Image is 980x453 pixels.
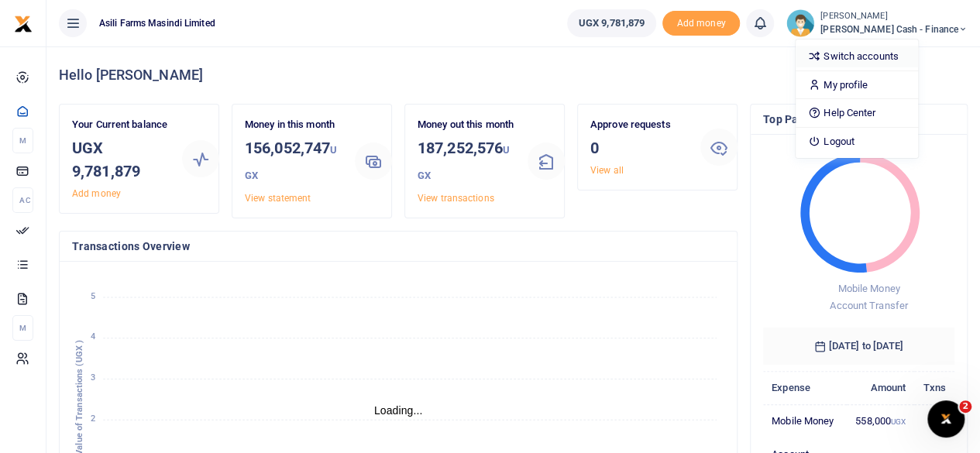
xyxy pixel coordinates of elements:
a: Logout [796,131,918,153]
a: Switch accounts [796,46,918,67]
span: UGX 9,781,879 [579,15,645,31]
p: Approve requests [590,117,688,133]
th: Expense [763,371,847,404]
span: 2 [959,400,971,413]
span: Add money [662,11,740,36]
a: Add money [662,16,740,28]
a: Add money [72,188,121,199]
span: Mobile Money [837,283,899,294]
text: Loading... [374,404,423,417]
img: logo-small [14,15,33,33]
h4: Transactions Overview [72,238,724,255]
p: Money in this month [245,117,342,133]
li: M [12,128,33,153]
small: UGX [418,144,510,181]
li: Toup your wallet [662,11,740,36]
h4: Top Payments & Expenses [763,111,954,128]
h4: Hello [PERSON_NAME] [59,67,968,84]
p: Your Current balance [72,117,170,133]
td: 2 [914,404,954,438]
a: View all [590,165,624,176]
span: Account Transfer [830,300,908,311]
small: [PERSON_NAME] [820,10,968,23]
small: UGX [245,144,337,181]
li: M [12,315,33,341]
tspan: 4 [91,331,95,341]
small: UGX [891,417,906,426]
tspan: 5 [91,291,95,301]
th: Txns [914,371,954,404]
td: 558,000 [847,404,914,438]
tspan: 2 [91,414,95,424]
img: profile-user [786,9,814,37]
li: Wallet ballance [561,9,662,37]
a: View statement [245,193,311,204]
span: Asili Farms Masindi Limited [93,16,222,30]
span: [PERSON_NAME] Cash - Finance [820,22,968,36]
h3: 156,052,747 [245,136,342,187]
a: Help Center [796,102,918,124]
iframe: Intercom live chat [927,400,965,438]
h6: [DATE] to [DATE] [763,328,954,365]
a: My profile [796,74,918,96]
a: logo-small logo-large logo-large [14,17,33,29]
a: UGX 9,781,879 [567,9,656,37]
th: Amount [847,371,914,404]
a: View transactions [418,193,494,204]
li: Ac [12,187,33,213]
td: Mobile Money [763,404,847,438]
h3: 0 [590,136,688,160]
p: Money out this month [418,117,515,133]
h3: UGX 9,781,879 [72,136,170,183]
h3: 187,252,576 [418,136,515,187]
a: profile-user [PERSON_NAME] [PERSON_NAME] Cash - Finance [786,9,968,37]
tspan: 3 [91,372,95,383]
